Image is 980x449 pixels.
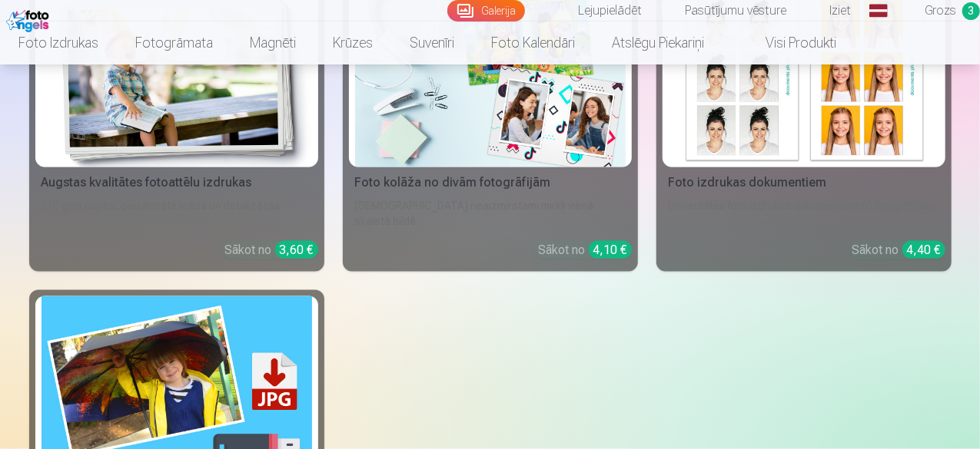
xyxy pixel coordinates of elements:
div: Universālas foto izdrukas dokumentiem (6 fotogrāfijas) [663,198,945,229]
div: Sākot no [852,241,945,259]
div: Foto kolāža no divām fotogrāfijām [349,173,632,192]
span: 3 [962,2,980,20]
a: Krūzes [314,21,391,64]
a: Foto kalendāri [473,21,593,64]
div: Sākot no [225,241,318,259]
div: Foto izdrukas dokumentiem [663,173,945,192]
a: Magnēti [231,21,314,64]
a: Fotogrāmata [117,21,231,64]
div: 3,60 € [275,241,318,259]
div: 4,10 € [589,241,632,259]
a: Suvenīri [391,21,473,64]
a: Visi produkti [723,21,855,64]
a: Atslēgu piekariņi [593,21,723,64]
div: Augstas kvalitātes fotoattēlu izdrukas [35,173,318,192]
div: [DEMOGRAPHIC_DATA] neaizmirstami mirkļi vienā skaistā bildē [349,198,632,229]
img: /fa1 [6,6,53,32]
div: 4,40 € [902,241,945,259]
div: Sākot no [539,241,632,259]
span: Grozs [925,2,956,20]
div: 210 gsm papīrs, piesātināta krāsa un detalizācija [35,198,318,229]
